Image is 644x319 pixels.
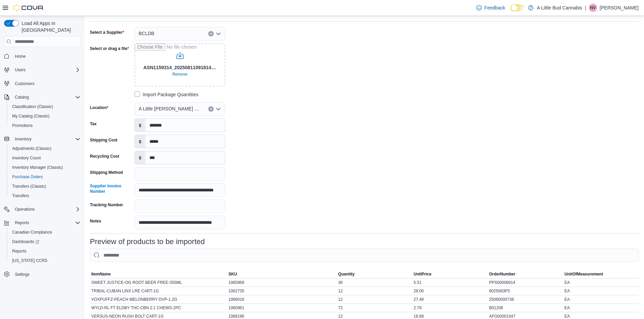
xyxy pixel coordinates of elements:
[135,151,145,164] label: $
[7,153,83,163] button: Inventory Count
[12,93,31,101] button: Catalog
[91,271,111,277] span: ItemName
[227,278,337,287] div: 1065969
[9,228,80,236] span: Canadian Compliance
[90,248,639,262] input: This is a search bar. As you type, the results lower in the page will automatically filter.
[412,304,488,312] div: 2.79
[9,144,54,153] a: Adjustments (Classic)
[474,1,508,15] a: Feedback
[12,205,80,213] span: Operations
[9,238,42,246] a: Dashboards
[9,173,80,181] span: Purchase Orders
[488,295,563,303] div: 25060000738
[337,304,412,312] div: 72
[9,144,80,153] span: Adjustments (Classic)
[7,237,83,246] a: Dashboards
[12,135,34,143] button: Inventory
[7,163,83,172] button: Inventory Manager (Classic)
[590,4,596,12] span: NV
[337,278,412,287] div: 36
[537,4,582,12] p: A Little Bud Cannabis
[90,218,101,224] label: Notes
[12,270,32,278] a: Settings
[585,4,586,12] p: |
[12,93,80,101] span: Catalog
[90,287,227,295] div: TRIBAL-CUBAN LINX LRE CART-1G
[12,135,80,143] span: Inventory
[90,304,227,312] div: WYLD-RL FT ELDBY THC:CBN 2:1 CHEWS-2PC
[15,136,31,142] span: Inventory
[135,119,145,132] label: $
[216,106,221,112] button: Open list of options
[9,112,52,120] a: My Catalog (Classic)
[9,173,46,181] a: Purchase Orders
[90,46,129,51] label: Select or drag a file
[600,4,639,12] p: [PERSON_NAME]
[563,304,639,312] div: EA
[7,191,83,201] button: Transfers
[338,271,355,277] span: Quantity
[227,270,337,278] button: SKU
[563,270,639,278] button: UnitOfMeasurement
[9,154,44,162] a: Inventory Count
[563,287,639,295] div: EA
[135,135,145,148] label: $
[135,90,198,99] label: Import Package Quantities
[12,205,38,213] button: Operations
[412,295,488,303] div: 27.49
[488,278,563,287] div: PPS00006914
[172,72,188,77] span: Remove
[488,287,563,295] div: 6025083P5
[12,165,63,170] span: Inventory Manager (Classic)
[337,295,412,303] div: 12
[412,278,488,287] div: 5.51
[12,123,33,128] span: Promotions
[229,271,237,277] span: SKU
[12,52,80,60] span: Home
[9,192,32,200] a: Transfers
[412,287,488,295] div: 28.00
[15,67,25,73] span: Users
[227,295,337,303] div: 1066016
[9,103,80,111] span: Classification (Classic)
[216,31,221,36] button: Open list of options
[9,182,80,190] span: Transfers (Classic)
[9,163,66,171] a: Inventory Manager (Classic)
[9,238,80,246] span: Dashboards
[337,270,412,278] button: Quantity
[90,154,119,159] label: Recycling Cost
[1,92,83,102] button: Catalog
[135,43,225,86] input: Use aria labels when no actual label is in use
[208,31,214,36] button: Clear input
[90,278,227,287] div: SWEET JUSTICE-OG ROOT BEER FREE-355ML
[12,146,51,151] span: Adjustments (Classic)
[9,112,80,120] span: My Catalog (Classic)
[488,270,563,278] button: OrderNumber
[9,182,49,190] a: Transfers (Classic)
[1,51,83,61] button: Home
[227,287,337,295] div: 1062735
[565,271,603,277] span: UnitOfMeasurement
[337,287,412,295] div: 12
[227,304,337,312] div: 1060961
[4,48,80,297] nav: Complex example
[9,257,50,265] a: [US_STATE] CCRS
[139,105,201,113] span: A Little [PERSON_NAME] Rock
[208,106,214,112] button: Clear input
[510,4,525,11] input: Dark Mode
[12,174,43,180] span: Purchase Orders
[12,66,28,74] button: Users
[12,193,29,198] span: Transfers
[12,104,53,109] span: Classification (Classic)
[7,111,83,121] button: My Catalog (Classic)
[90,170,123,175] label: Shipping Method
[9,192,80,200] span: Transfers
[12,230,52,235] span: Canadian Compliance
[563,295,639,303] div: EA
[90,238,205,246] h3: Preview of products to be imported
[15,207,35,212] span: Operations
[414,271,432,277] span: UnitPrice
[15,81,34,86] span: Customers
[7,182,83,191] button: Transfers (Classic)
[489,271,516,277] span: OrderNumber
